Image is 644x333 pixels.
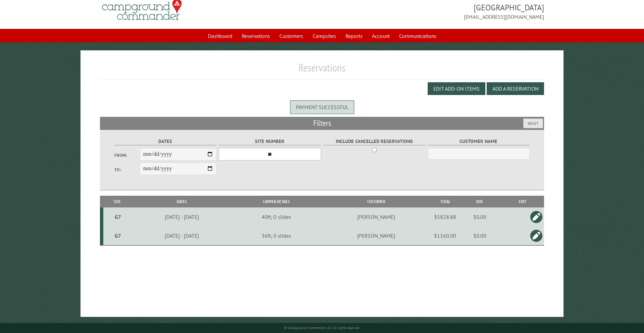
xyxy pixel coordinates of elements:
div: G7 [106,232,130,239]
th: Edit [501,196,544,207]
a: Campsites [309,30,340,42]
label: To: [114,166,140,173]
td: [PERSON_NAME] [320,226,432,245]
th: Total [432,196,459,207]
a: Account [368,30,394,42]
td: 36ft, 0 slides [232,226,320,245]
h2: Filters [100,117,544,130]
td: $0.00 [459,226,501,245]
a: Customers [275,30,307,42]
h1: Reservations [100,61,544,80]
button: Add a Reservation [487,82,544,95]
a: Dashboard [204,30,236,42]
div: Payment successful [290,100,354,114]
th: Camper Details [232,196,320,207]
td: $5828.88 [432,207,459,226]
th: Customer [320,196,432,207]
button: Edit Add-on Items [428,82,485,95]
td: $0.00 [459,207,501,226]
small: © Campground Commander LLC. All rights reserved. [284,326,360,330]
label: Site Number [219,138,321,145]
div: G7 [106,213,130,220]
a: Reservations [238,30,274,42]
a: Communications [395,30,440,42]
label: Include Cancelled Reservations [323,138,425,145]
th: Due [459,196,501,207]
span: [GEOGRAPHIC_DATA] [EMAIL_ADDRESS][DOMAIN_NAME] [322,2,544,21]
button: Reset [523,118,543,128]
div: [DATE] - [DATE] [132,213,231,220]
div: [DATE] - [DATE] [132,232,231,239]
td: [PERSON_NAME] [320,207,432,226]
th: Site [103,196,131,207]
label: Customer Name [428,138,530,145]
a: Reports [341,30,367,42]
td: $1160.00 [432,226,459,245]
label: Dates [114,138,217,145]
th: Dates [131,196,232,207]
td: 40ft, 0 slides [232,207,320,226]
label: From: [114,152,140,158]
